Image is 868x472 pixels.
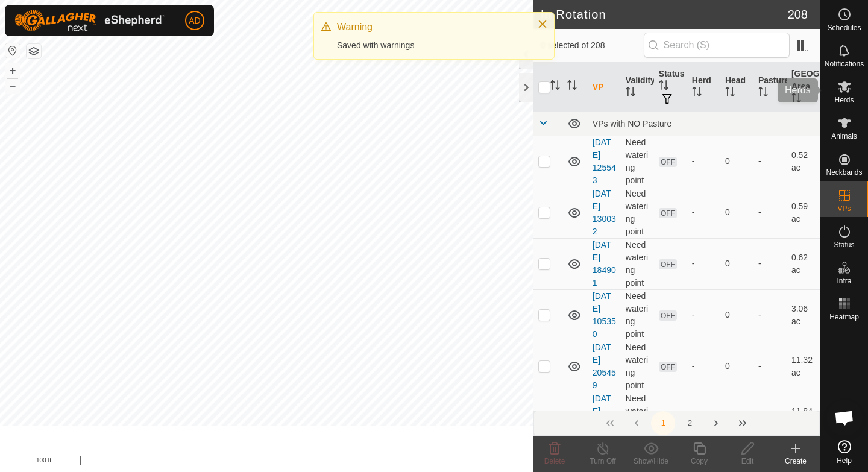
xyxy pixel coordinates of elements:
td: 11.32 ac [787,341,820,392]
p-sorticon: Activate to sort [725,89,735,98]
a: Open chat [826,400,863,436]
h2: In Rotation [541,7,788,22]
td: 0 [720,289,753,341]
p-sorticon: Activate to sort [626,89,635,98]
td: - [753,238,787,289]
button: + [5,63,20,78]
div: Turn Off [579,456,627,467]
th: VP [588,63,621,112]
button: 2 [678,411,702,435]
td: 0 [720,238,753,289]
td: Need watering point [621,136,654,187]
td: Need watering point [621,187,654,238]
div: - [692,257,715,270]
span: Herds [834,96,854,104]
div: Saved with warnings [337,39,525,52]
td: 0 [720,341,753,392]
th: Head [720,63,753,112]
td: Need watering point [621,341,654,392]
a: [DATE] 205459 [593,342,616,390]
a: Privacy Policy [219,456,264,467]
td: 0.52 ac [787,136,820,187]
td: - [753,341,787,392]
button: Map Layers [27,44,41,58]
p-sorticon: Activate to sort [567,82,577,92]
a: Contact Us [278,456,314,467]
p-sorticon: Activate to sort [659,82,668,92]
td: Need watering point [621,392,654,443]
span: 208 [788,5,808,24]
div: VPs with NO Pasture [593,119,815,128]
td: 0.59 ac [787,187,820,238]
span: Delete [544,457,565,465]
button: Last Page [731,411,755,435]
a: [DATE] 172722 [593,394,616,441]
td: Need watering point [621,289,654,341]
span: Schedules [827,24,861,31]
p-sorticon: Activate to sort [791,95,801,104]
span: VPs [837,205,851,212]
td: 0 [720,187,753,238]
p-sorticon: Activate to sort [758,89,768,98]
button: Close [534,16,551,33]
td: 0.62 ac [787,238,820,289]
td: 11.84 ac [787,392,820,443]
th: Herd [687,63,720,112]
span: OFF [659,259,677,269]
button: – [5,79,20,93]
input: Search (S) [644,33,790,58]
div: Create [772,456,820,467]
span: Notifications [825,60,864,68]
span: Help [837,457,852,464]
td: - [753,289,787,341]
td: 3.06 ac [787,289,820,341]
span: Neckbands [826,169,862,176]
span: OFF [659,310,677,321]
div: - [692,360,715,373]
p-sorticon: Activate to sort [550,82,560,92]
a: [DATE] 125543 [593,137,616,185]
button: Reset Map [5,43,20,58]
img: Gallagher Logo [14,10,165,31]
td: 0 [720,136,753,187]
div: - [692,155,715,168]
th: [GEOGRAPHIC_DATA] Area [787,63,820,112]
th: Status [654,63,687,112]
td: Need watering point [621,238,654,289]
span: Status [834,241,854,248]
span: OFF [659,157,677,167]
div: Warning [337,20,525,34]
span: Infra [837,277,851,285]
button: Next Page [704,411,728,435]
span: OFF [659,208,677,218]
td: 0 [720,392,753,443]
span: 0 selected of 208 [541,39,644,52]
td: - [753,136,787,187]
p-sorticon: Activate to sort [692,89,702,98]
td: - [753,392,787,443]
span: OFF [659,362,677,372]
span: AD [189,14,200,27]
div: Edit [723,456,772,467]
span: Heatmap [829,313,859,321]
th: Validity [621,63,654,112]
div: Show/Hide [627,456,675,467]
button: 1 [651,411,675,435]
td: - [753,187,787,238]
div: - [692,309,715,321]
th: Pasture [753,63,787,112]
span: Animals [831,133,857,140]
a: [DATE] 130032 [593,189,616,236]
a: [DATE] 184901 [593,240,616,288]
a: [DATE] 105350 [593,291,616,339]
a: Help [820,435,868,469]
div: - [692,206,715,219]
div: Copy [675,456,723,467]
